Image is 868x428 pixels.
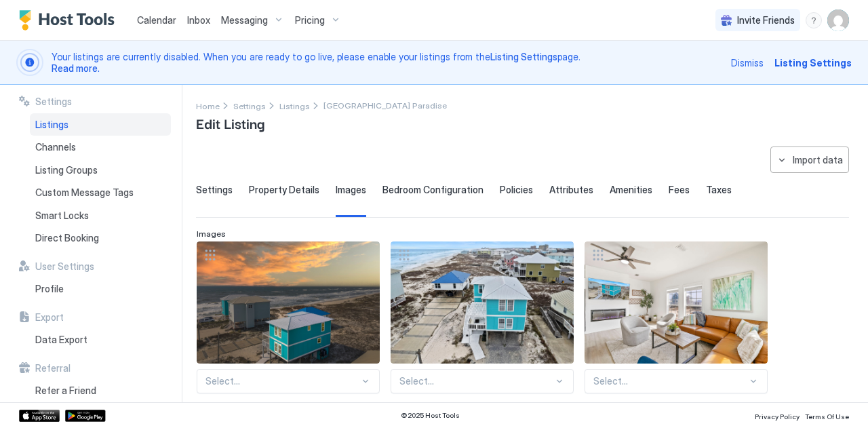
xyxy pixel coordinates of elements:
[35,385,96,397] span: Refer a Friend
[35,210,89,222] span: Smart Locks
[279,98,310,113] div: Breadcrumb
[35,141,76,153] span: Channels
[249,184,319,196] span: Property Details
[279,101,310,111] span: Listings
[196,113,264,133] span: Edit Listing
[731,56,764,70] div: Dismiss
[706,184,732,196] span: Taxes
[793,153,843,167] div: Import data
[197,229,226,239] span: Images
[323,100,447,111] span: Breadcrumb
[35,187,134,199] span: Custom Message Tags
[30,277,171,300] a: Profile
[196,184,233,196] span: Settings
[549,184,593,196] span: Attributes
[35,96,72,108] span: Settings
[35,119,68,131] span: Listings
[585,241,768,364] div: View image
[30,159,171,182] a: Listing Groups
[137,13,176,27] a: Calendar
[755,412,800,421] span: Privacy Policy
[401,411,460,420] span: © 2025 Host Tools
[35,232,99,244] span: Direct Booking
[187,14,210,26] span: Inbox
[336,184,366,196] span: Images
[827,9,849,31] div: User profile
[755,408,800,423] a: Privacy Policy
[35,311,64,324] span: Export
[52,51,723,75] span: Your listings are currently disabled. When you are ready to go live, please enable your listings ...
[197,241,380,364] div: View image
[30,227,171,250] a: Direct Booking
[295,14,325,26] span: Pricing
[35,334,87,346] span: Data Export
[490,51,557,62] a: Listing Settings
[137,14,176,26] span: Calendar
[30,204,171,227] a: Smart Locks
[500,184,533,196] span: Policies
[52,62,100,74] a: Read more.
[187,13,210,27] a: Inbox
[279,98,310,113] a: Listings
[806,12,822,28] div: menu
[30,136,171,159] a: Channels
[233,101,266,111] span: Settings
[805,408,849,423] a: Terms Of Use
[30,181,171,204] a: Custom Message Tags
[196,98,220,113] div: Breadcrumb
[35,362,71,374] span: Referral
[391,241,574,364] div: View image
[610,184,652,196] span: Amenities
[737,14,795,26] span: Invite Friends
[196,101,220,111] span: Home
[669,184,690,196] span: Fees
[30,379,171,402] a: Refer a Friend
[35,164,98,176] span: Listing Groups
[19,410,60,422] a: App Store
[774,56,852,70] div: Listing Settings
[221,14,268,26] span: Messaging
[65,410,106,422] a: Google Play Store
[35,260,94,273] span: User Settings
[805,412,849,421] span: Terms Of Use
[770,147,849,173] button: Import data
[35,283,64,295] span: Profile
[30,113,171,136] a: Listings
[19,10,121,31] a: Host Tools Logo
[196,98,220,113] a: Home
[30,328,171,351] a: Data Export
[233,98,266,113] div: Breadcrumb
[382,184,484,196] span: Bedroom Configuration
[233,98,266,113] a: Settings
